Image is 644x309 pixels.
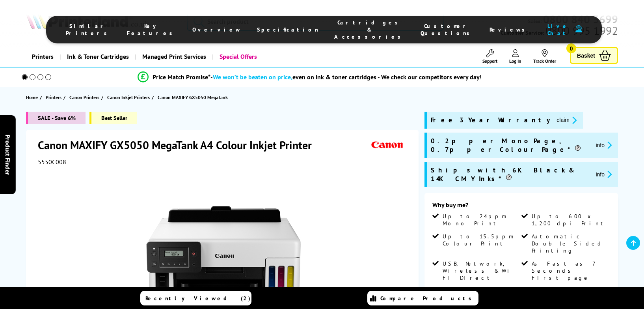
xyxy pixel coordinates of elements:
span: Specification [257,26,318,33]
span: Compare Products [380,295,476,302]
a: Compare Products [367,291,478,305]
a: Track Order [533,49,556,64]
span: Key Features [127,22,177,37]
a: Canon Inkjet Printers [107,93,152,101]
span: Ink & Toner Cartridges [67,47,129,67]
span: Reviews [490,26,529,33]
span: Home [26,93,38,101]
span: Basket [577,50,595,61]
span: 5550C008 [38,158,66,166]
span: We won’t be beaten on price, [213,73,292,81]
span: Product Finder [4,134,12,175]
a: Recently Viewed (2) [140,291,251,305]
span: Similar Printers [66,22,111,37]
span: Log In [509,58,521,64]
span: Price Match Promise* [153,73,210,81]
span: Canon Inkjet Printers [107,93,150,101]
a: Basket 0 [570,47,618,64]
a: Printers [46,93,63,101]
a: Printers [26,47,60,67]
button: promo-description [554,116,579,125]
span: Canon Printers [69,93,99,101]
span: Recently Viewed (2) [145,295,251,302]
a: Home [26,93,40,101]
span: Printers [46,93,61,101]
span: USB, Network, Wireless & Wi-Fi Direct [443,260,519,281]
div: - even on ink & toner cartridges - We check our competitors every day! [210,73,482,81]
span: 0.2p per Mono Page, 0.7p per Colour Page* [431,137,589,154]
span: Live Chat [545,22,571,37]
span: 0 [566,43,576,53]
span: SALE - Save 6% [26,112,86,124]
h1: Canon MAXIFY GX5050 MegaTank A4 Colour Inkjet Printer [38,138,320,152]
span: Cartridges & Accessories [334,19,405,40]
span: Up to 600 x 1,200 dpi Print [532,213,609,227]
span: Overview [192,26,241,33]
a: Support [482,49,497,64]
span: Up to 15.5ppm Colour Print [443,233,519,247]
span: Customer Questions [421,22,474,37]
a: Special Offers [212,47,263,67]
span: Ships with 6K Black & 14K CMY Inks* [431,166,589,183]
span: Best Seller [89,112,137,124]
div: Why buy me? [432,201,610,213]
a: Canon Printers [69,93,101,101]
span: Free 3 Year Warranty [431,116,550,125]
span: Canon MAXIFY GX5050 MegaTank [158,94,228,100]
a: Log In [509,49,521,64]
span: Automatic Double Sided Printing [532,233,609,254]
button: promo-description [593,170,614,179]
span: Support [482,58,497,64]
button: promo-description [593,140,614,150]
a: Managed Print Services [135,47,212,67]
img: user-headset-duotone.svg [575,25,582,33]
a: Ink & Toner Cartridges [60,47,135,67]
span: Up to 24ppm Mono Print [443,213,519,227]
img: Canon [369,138,406,152]
span: As Fast as 7 Seconds First page [532,260,609,281]
li: modal_Promise [11,70,609,84]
